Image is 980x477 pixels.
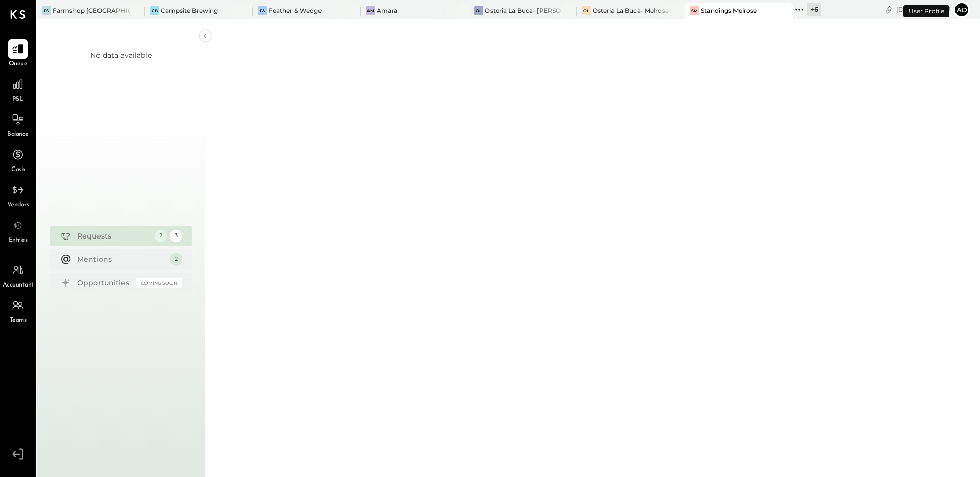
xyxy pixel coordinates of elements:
[170,230,182,242] div: 3
[155,230,167,242] div: 2
[7,201,29,210] span: Vendors
[77,278,131,288] div: Opportunities
[77,254,165,265] div: Mentions
[170,253,182,266] div: 2
[258,6,267,15] div: F&
[474,6,483,15] div: OL
[1,145,35,175] a: Cash
[150,6,159,15] div: CB
[485,6,562,15] div: Osteria La Buca- [PERSON_NAME][GEOGRAPHIC_DATA]
[9,60,28,69] span: Queue
[11,165,24,175] span: Cash
[90,50,152,60] div: No data available
[7,130,29,139] span: Balance
[366,6,375,15] div: Am
[9,236,28,245] span: Entries
[42,6,51,15] div: FS
[77,231,150,241] div: Requests
[690,6,699,15] div: SM
[12,95,24,104] span: P&L
[377,6,397,15] div: Amara
[1,180,35,210] a: Vendors
[268,6,322,15] div: Feather & Wedge
[53,6,130,15] div: Farmshop [GEOGRAPHIC_DATA][PERSON_NAME]
[903,5,949,17] div: User Profile
[161,6,218,15] div: Campsite Brewing
[3,281,34,290] span: Accountant
[1,296,35,325] a: Teams
[1,110,35,139] a: Balance
[1,216,35,245] a: Entries
[896,5,951,14] div: [DATE]
[1,260,35,290] a: Accountant
[136,278,182,288] div: Coming Soon
[1,39,35,69] a: Queue
[884,4,894,15] div: copy link
[1,75,35,104] a: P&L
[593,6,669,15] div: Osteria La Buca- Melrose
[582,6,591,15] div: OL
[953,2,970,18] button: Ad
[807,3,821,16] div: + 6
[701,6,757,15] div: Standings Melrose
[10,316,27,325] span: Teams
